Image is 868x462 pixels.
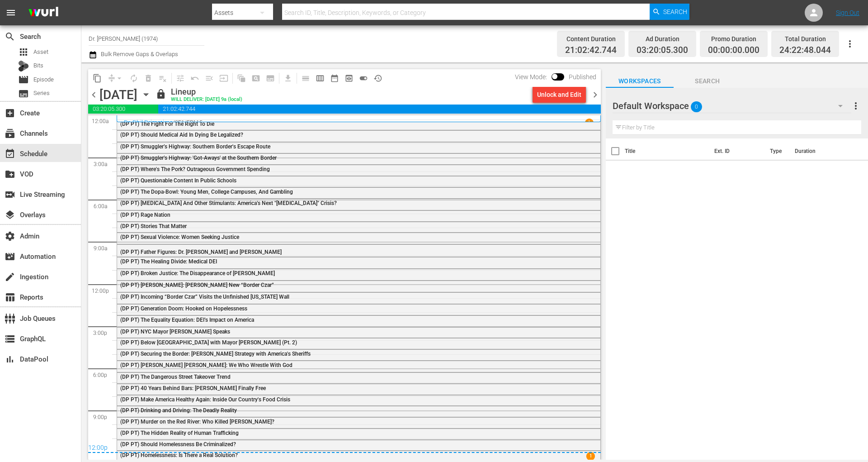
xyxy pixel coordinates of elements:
[850,95,861,117] button: more_vert
[625,138,709,164] th: Title
[171,97,242,103] div: WILL DELIVER: [DATE] 9a (local)
[120,258,217,265] span: (DP PT) The Healing Divide: Medical DEI
[5,189,15,200] span: Live Streaming
[120,452,238,458] span: (DP PT) Homelessness: Is There a Real Solution?
[373,74,382,83] span: history_outlined
[510,73,552,81] span: View Mode:
[5,210,15,220] span: Overlays
[606,76,674,87] span: Workspaces
[120,282,274,288] span: (DP PT) [PERSON_NAME]: [PERSON_NAME] New “Border Czar”
[779,45,831,56] span: 24:22:48.044
[171,87,242,97] div: Lineup
[158,105,601,114] span: 21:02:42.744
[5,169,15,180] span: VOD
[120,212,170,218] span: (DP PT) Rage Nation
[188,71,202,86] span: Revert to Primary Episode
[5,251,15,262] span: Automation
[173,119,175,126] p: /
[22,2,65,24] img: ans4CAIJ8jUAAAAAAAAAAAAAAAAAAAAAAAAgQb4GAAAAAAAAAAAAAAAAAAAAAAAAJMjXAAAAAAAAAAAAAAAAAAAAAAAAgAT5G...
[537,86,581,103] div: Unlock and Edit
[18,47,29,57] span: Asset
[637,45,688,56] span: 03:20:05.300
[120,385,266,391] span: (DP PT) 40 Years Behind Bars: [PERSON_NAME] Finally Free
[249,71,263,86] span: Create Search Block
[590,89,601,100] span: chevron_right
[789,138,844,164] th: Duration
[637,33,688,45] div: Ad Duration
[5,231,15,242] span: Admin
[5,128,15,139] span: Channels
[170,69,188,87] span: Customize Events
[356,71,371,86] span: 24 hours Lineup View is ON
[5,108,15,119] span: Create
[93,74,102,83] span: content_copy
[120,407,237,414] span: (DP PT) Drinking and Driving: The Deadly Reality
[263,71,278,86] span: Create Series Block
[5,271,15,282] span: Ingestion
[5,31,15,42] span: Search
[120,351,311,357] span: (DP PT) Securing the Border: [PERSON_NAME] Strategy with America's Sheriffs
[565,33,617,45] div: Content Duration
[124,119,173,126] a: Dr. Phil Primetime
[330,74,339,83] span: date_range_outlined
[120,270,275,276] span: (DP PT) Broken Justice: The Disappearance of [PERSON_NAME]
[295,69,313,87] span: Day Calendar View
[120,121,214,127] span: (DP PT) The Fight For The Right To Die
[18,74,29,85] span: Episode
[99,87,137,102] div: [DATE]
[90,71,104,86] span: Copy Lineup
[650,4,689,20] button: Search
[104,71,127,86] span: Remove Gaps & Overlaps
[663,4,687,20] span: Search
[141,71,156,86] span: Select an event to delete
[5,292,15,303] span: Reports
[565,45,617,56] span: 21:02:42.744
[88,89,99,100] span: chevron_left
[156,89,166,100] span: lock
[836,9,859,16] a: Sign Out
[120,177,236,184] span: (DP PT) Questionable Content In Public Schools
[18,61,29,71] div: Bits
[588,119,591,126] p: 1
[764,138,789,164] th: Type
[217,71,231,86] span: Update Metadata from Key Asset
[120,294,289,300] span: (DP PT) Incoming “Border Czar” Visits the Unfinished [US_STATE] Wall
[120,223,187,229] span: (DP PT) Stories That Matter
[342,71,356,86] span: View Backup
[88,444,601,453] div: 12:00p
[278,69,295,87] span: Download as CSV
[120,339,297,346] span: (DP PT) Below [GEOGRAPHIC_DATA] with Mayor [PERSON_NAME] (Pt. 2)
[33,61,43,70] span: Bits
[5,7,16,18] span: menu
[5,354,15,365] span: DataPool
[709,138,764,164] th: Ext. ID
[120,132,243,138] span: (DP PT) Should Medical Aid In Dying Be Legalized?
[613,93,851,119] div: Default Workspace
[674,76,741,87] span: Search
[779,33,831,45] div: Total Duration
[120,200,337,206] span: (DP PT) [MEDICAL_DATA] And Other Stimulants: America’s Next "[MEDICAL_DATA]" Crisis?
[33,75,54,84] span: Episode
[99,51,178,57] span: Bulk Remove Gaps & Overlaps
[33,89,50,98] span: Series
[175,119,187,126] p: SE1 /
[371,71,385,86] span: View History
[156,71,170,86] span: Clear Lineup
[120,441,236,448] span: (DP PT) Should Homelessness Be Criminalized?
[187,119,203,126] p: EP115
[120,317,254,323] span: (DP PT) The Equality Equation: DEI’s Impact on America
[120,362,292,368] span: (DP PT) [PERSON_NAME] [PERSON_NAME]: We Who Wrestle With God
[708,33,759,45] div: Promo Duration
[120,166,270,172] span: (DP PT) Where's The Pork? Outrageous Government Spending
[120,249,282,255] span: (DP PT) Father Figures: Dr. [PERSON_NAME] and [PERSON_NAME]
[344,74,354,83] span: preview_outlined
[120,374,231,380] span: (DP PT) The Dangerous Street Takeover Trend
[120,419,274,425] span: (DP PT) Murder on the Red River: Who Killed [PERSON_NAME]?
[120,430,239,436] span: (DP PT) The Hidden Reality of Human Trafficking
[5,313,15,324] span: Job Queues
[564,73,601,81] span: Published
[202,71,217,86] span: Fill episodes with ad slates
[120,305,247,312] span: (DP PT) Generation Doom: Hooked on Hopelessness
[316,74,325,83] span: calendar_view_week_outlined
[120,189,293,195] span: (DP PT) The Dopa-Bowl: Young Men, College Campuses, And Gambling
